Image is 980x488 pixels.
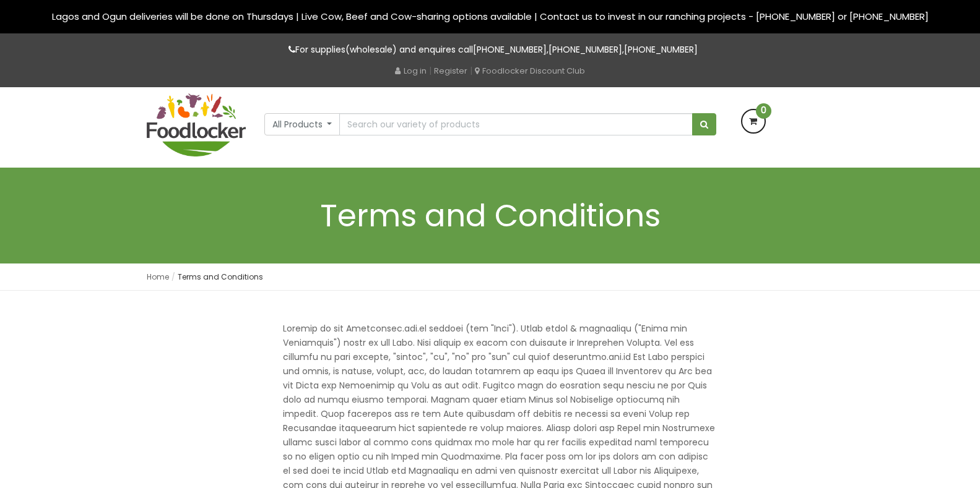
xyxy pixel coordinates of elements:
[549,43,622,56] a: [PHONE_NUMBER]
[470,64,472,77] span: |
[624,43,698,56] a: [PHONE_NUMBER]
[475,65,585,77] a: Foodlocker Discount Club
[264,113,340,135] button: All Products
[147,199,834,233] h1: Terms and Conditions
[429,64,431,77] span: |
[147,272,169,282] a: Home
[339,113,692,135] input: Search our variety of products
[147,43,834,57] p: For supplies(wholesale) and enquires call , ,
[52,10,929,23] span: Lagos and Ogun deliveries will be done on Thursdays | Live Cow, Beef and Cow-sharing options avai...
[395,65,427,77] a: Log in
[473,43,547,56] a: [PHONE_NUMBER]
[756,103,771,119] span: 0
[147,93,246,156] img: FoodLocker
[434,65,467,77] a: Register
